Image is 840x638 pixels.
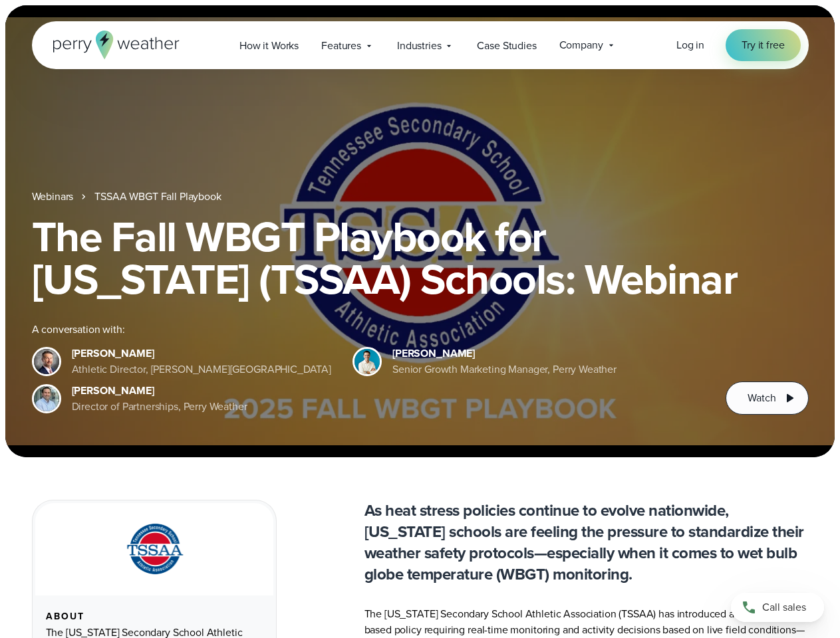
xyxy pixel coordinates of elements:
[364,500,809,585] p: As heat stress policies continue to evolve nationwide, [US_STATE] schools are feeling the pressur...
[321,38,361,54] span: Features
[32,322,705,338] div: A conversation with:
[110,519,199,580] img: TSSAA-Tennessee-Secondary-School-Athletic-Association.svg
[392,346,617,362] div: [PERSON_NAME]
[762,599,806,615] span: Call sales
[559,37,603,53] span: Company
[34,349,59,374] img: Brian Wyatt
[32,215,809,300] h1: The Fall WBGT Playbook for [US_STATE] (TSSAA) Schools: Webinar
[726,29,800,61] a: Try it free
[397,38,441,54] span: Industries
[94,189,221,205] a: TSSAA WBGT Fall Playbook
[726,381,808,415] button: Watch
[228,32,310,59] a: How it Works
[676,37,704,53] span: Log in
[748,390,775,406] span: Watch
[392,362,617,377] div: Senior Growth Marketing Manager, Perry Weather
[46,611,263,622] div: About
[477,38,536,54] span: Case Studies
[72,383,247,399] div: [PERSON_NAME]
[731,593,824,622] a: Call sales
[34,386,59,411] img: Jeff Wood
[742,37,784,53] span: Try it free
[72,362,332,377] div: Athletic Director, [PERSON_NAME][GEOGRAPHIC_DATA]
[72,399,247,415] div: Director of Partnerships, Perry Weather
[239,38,299,54] span: How it Works
[72,346,332,362] div: [PERSON_NAME]
[32,189,74,205] a: Webinars
[354,349,380,374] img: Spencer Patton, Perry Weather
[466,32,547,59] a: Case Studies
[32,189,809,205] nav: Breadcrumb
[676,37,704,53] a: Log in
